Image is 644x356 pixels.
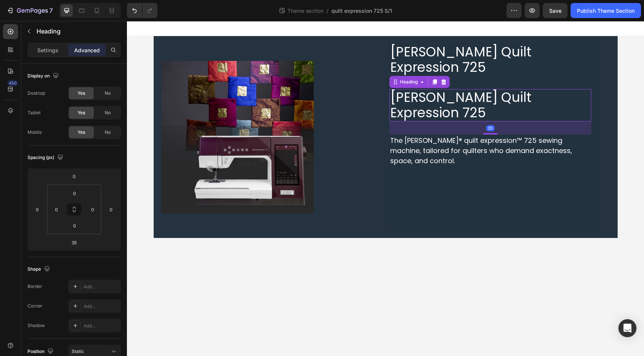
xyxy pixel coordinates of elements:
p: 7 [49,6,53,15]
input: 0 [67,171,82,182]
span: Yes [78,109,85,116]
div: Spacing (px) [27,153,65,163]
img: [object Object] [34,40,187,192]
input: 0px [87,204,98,215]
p: Settings [37,46,58,54]
iframe: Design area [127,21,644,356]
button: Publish Theme Section [571,3,641,18]
div: Add... [84,283,119,290]
div: Open Intercom Messenger [618,319,636,337]
span: [PERSON_NAME] Quilt Expression 725 [263,67,404,101]
div: 450 [7,80,18,86]
input: 0px [67,188,82,199]
span: Yes [78,90,85,97]
span: quilt expression 725 S/1 [331,7,392,15]
div: 35 [359,104,368,110]
div: Add... [84,323,119,329]
span: The [PERSON_NAME]® quilt expression™ 725 sewing machine, tailored for quilters who demand exactne... [263,115,445,144]
span: / [327,7,328,15]
div: Border [27,283,42,290]
div: Undo/Redo [127,3,157,18]
span: No [105,109,111,116]
div: Add... [84,303,119,310]
div: Tablet [27,109,41,116]
div: Corner [27,303,43,309]
input: 0px [51,204,62,215]
div: Desktop [27,90,45,97]
span: Static [72,348,84,354]
p: Heading [37,27,118,36]
span: Save [549,8,562,14]
p: Advanced [74,46,100,54]
div: Heading [272,58,292,64]
span: Yes [78,129,85,136]
button: 7 [3,3,56,18]
span: [PERSON_NAME] Quilt Expression 725 [263,21,404,55]
input: 0 [105,204,117,215]
span: Theme section [286,7,325,15]
input: 0px [67,220,82,231]
input: 0 [32,204,43,215]
button: Save [543,3,568,18]
div: Shape [27,264,52,274]
span: No [105,90,111,97]
input: 35 [67,237,82,248]
div: Publish Theme Section [577,7,635,15]
div: Mobile [27,129,42,136]
span: No [105,129,111,136]
div: Shadow [27,322,45,329]
div: Display on [27,71,60,81]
